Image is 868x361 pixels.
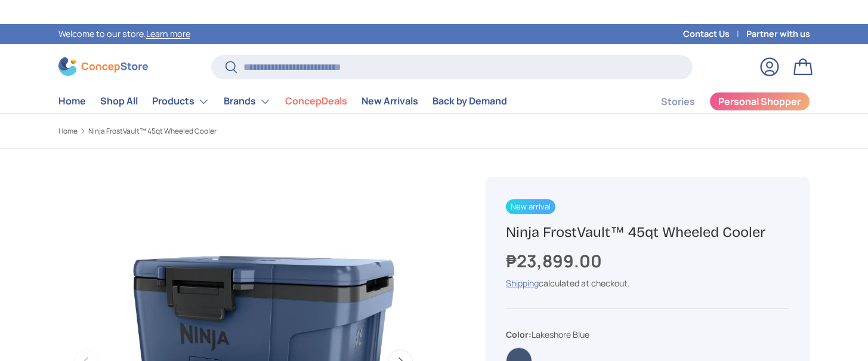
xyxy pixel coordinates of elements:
nav: Secondary [632,90,810,113]
a: Stories [661,90,695,113]
strong: ₱23,899.00 [506,249,605,273]
a: Contact Us [683,27,746,41]
span: Lakeshore Blue [532,329,589,340]
summary: Products [145,90,217,113]
a: Shipping [506,277,539,289]
legend: Color: [506,328,589,341]
span: New arrival [506,199,555,214]
a: Products [152,90,209,113]
img: ConcepStore [58,57,148,76]
a: Shop All [100,90,138,113]
a: Personal Shopper [709,92,810,111]
a: ConcepDeals [285,90,347,113]
a: Ninja FrostVault™ 45qt Wheeled Cooler [88,128,217,135]
p: Welcome to our store. [58,27,190,41]
a: Back by Demand [433,90,507,113]
span: Personal Shopper [718,97,801,106]
a: New Arrivals [362,90,418,113]
div: calculated at checkout. [506,277,789,289]
a: Home [58,90,86,113]
nav: Primary [58,90,507,113]
a: Learn more [146,28,190,39]
nav: Breadcrumbs [58,126,457,137]
summary: Brands [217,90,278,113]
h1: Ninja FrostVault™ 45qt Wheeled Cooler [506,223,789,242]
a: Partner with us [746,27,810,41]
a: Home [58,128,78,135]
a: Brands [224,90,271,113]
